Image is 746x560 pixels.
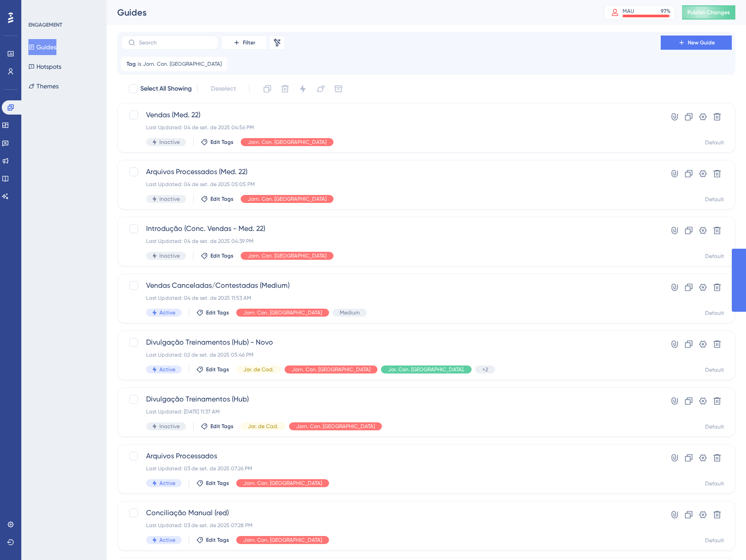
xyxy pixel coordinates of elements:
div: Last Updated: 04 de set. de 2025 04:39 PM [146,238,635,245]
span: Inactive [159,423,180,430]
button: Guides [28,39,56,55]
span: Inactive [159,139,180,146]
button: Filter [222,36,266,50]
span: Jor. de Cad. [248,423,278,430]
span: Active [159,480,175,487]
span: Vendas (Med. 22) [146,110,635,120]
button: Edit Tags [196,366,229,373]
div: Default [705,139,724,146]
span: New Guide [688,39,715,46]
button: Edit Tags [196,480,229,487]
span: Active [159,536,175,544]
span: Arquivos Processados (Med. 22) [146,167,635,177]
span: Jor. de Cad. [243,366,274,373]
span: Publish Changes [687,9,730,16]
div: Last Updated: 03 de set. de 2025 07:28 PM [146,522,635,529]
span: Introdução (Conc. Vendas - Med. 22) [146,223,635,234]
span: Jorn. Con. [GEOGRAPHIC_DATA] [243,480,322,487]
button: Publish Changes [682,5,735,20]
button: Deselect [203,81,244,97]
span: Edit Tags [210,252,234,259]
div: ENGAGEMENT [28,21,62,28]
span: Active [159,366,175,373]
span: Vendas Canceladas/Contestadas (Medium) [146,280,635,291]
iframe: UserGuiding AI Assistant Launcher [709,525,735,552]
span: Jorn. Con. [GEOGRAPHIC_DATA] [248,139,326,146]
div: Last Updated: [DATE] 11:37 AM [146,408,635,415]
span: Divulgação Treinamentos (Hub) [146,394,635,405]
div: Default [705,196,724,203]
span: Jor. Con. [GEOGRAPHIC_DATA]. [388,366,464,373]
span: Deselect [211,83,236,94]
span: Inactive [159,252,180,259]
span: Edit Tags [210,423,234,430]
span: Select All Showing [140,83,192,94]
span: Edit Tags [210,139,234,146]
span: Jorn. Con. [GEOGRAPHIC_DATA] [248,252,326,259]
span: Jorn. Con. [GEOGRAPHIC_DATA] [243,536,322,544]
div: Default [705,480,724,487]
div: Default [705,253,724,260]
span: Conciliação Manual (red) [146,508,635,518]
div: Last Updated: 04 de set. de 2025 11:53 AM [146,294,635,302]
span: +2 [482,366,488,373]
span: Jorn. Con. [GEOGRAPHIC_DATA] [248,195,326,203]
span: Active [159,309,175,316]
span: Medium [340,309,360,316]
div: Default [705,423,724,430]
button: Edit Tags [201,423,234,430]
span: Jorn. Con. [GEOGRAPHIC_DATA] [292,366,370,373]
input: Search [139,40,211,46]
span: Inactive [159,195,180,203]
div: MAU [623,8,634,15]
div: Default [705,310,724,317]
span: Edit Tags [210,195,234,203]
button: Edit Tags [196,536,229,544]
div: Guides [117,6,582,19]
span: Edit Tags [206,480,229,487]
span: is [138,60,141,68]
span: Tag [127,60,136,68]
span: Edit Tags [206,309,229,316]
div: Default [705,537,724,544]
button: Edit Tags [196,309,229,316]
span: Jorn. Con. [GEOGRAPHIC_DATA] [296,423,375,430]
button: Hotspots [28,59,61,75]
button: Edit Tags [201,139,234,146]
span: Edit Tags [206,536,229,544]
button: Edit Tags [201,252,234,259]
div: Last Updated: 03 de set. de 2025 07:26 PM [146,465,635,472]
div: Last Updated: 04 de set. de 2025 05:05 PM [146,181,635,188]
div: Default [705,366,724,373]
div: Last Updated: 04 de set. de 2025 04:56 PM [146,124,635,131]
span: Jorn. Con. [GEOGRAPHIC_DATA] [243,309,322,316]
div: 97 % [661,8,671,15]
button: Edit Tags [201,195,234,203]
button: New Guide [661,36,732,50]
span: Divulgação Treinamentos (Hub) - Novo [146,337,635,348]
span: Edit Tags [206,366,229,373]
button: Themes [28,78,59,94]
div: Last Updated: 02 de set. de 2025 05:46 PM [146,351,635,358]
span: Arquivos Processados [146,451,635,461]
span: Filter [243,39,255,46]
span: Jorn. Con. [GEOGRAPHIC_DATA] [143,60,222,68]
